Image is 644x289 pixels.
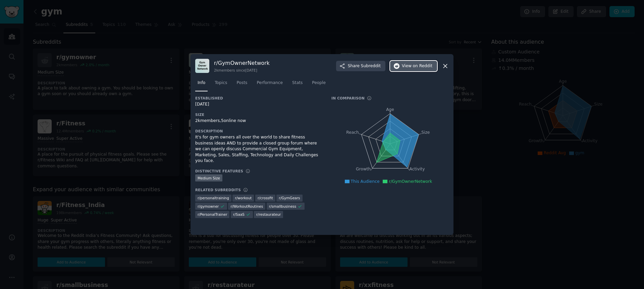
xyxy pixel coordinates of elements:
tspan: Growth [356,167,371,172]
span: View [402,63,432,69]
h3: In Comparison [331,96,365,100]
span: r/ restaurateur [256,212,281,217]
span: r/ WorkoutRoutines [230,204,263,209]
span: r/ GymGears [279,196,300,200]
span: r/GymOwnerNetwork [389,179,432,184]
span: People [312,80,326,86]
div: 2k members since [DATE] [214,68,270,73]
tspan: Activity [410,167,425,172]
span: r/ workout [235,196,252,200]
span: Topics [215,80,227,86]
a: Topics [212,78,229,91]
h3: Size [195,112,322,117]
span: r/ crossfit [258,196,273,200]
span: r/ smallbusiness [269,204,297,209]
a: Performance [254,78,285,91]
button: ShareSubreddit [336,61,385,72]
h3: Distinctive Features [195,169,243,173]
span: r/ gymowner [198,204,219,209]
a: People [310,78,328,91]
span: Performance [257,80,283,86]
div: 2k members, 5 online now [195,118,322,124]
a: Stats [290,78,305,91]
div: Medium Size [195,174,222,181]
tspan: Size [421,130,430,135]
span: r/ PersonalTrainer [198,212,227,217]
span: Subreddit [361,63,381,69]
h3: Established [195,96,322,100]
span: r/ SaaS [233,212,245,217]
span: Info [198,80,205,86]
img: GymOwnerNetwork [195,59,209,73]
span: Share [348,63,381,69]
tspan: Age [386,107,394,112]
h3: Description [195,129,322,133]
div: It's for gym owners all over the world to share fitness business ideas AND to provide a closed gr... [195,134,322,164]
button: Viewon Reddit [390,61,437,72]
span: on Reddit [413,63,432,69]
h3: r/ GymOwnerNetwork [214,59,270,67]
div: [DATE] [195,101,322,108]
a: Info [195,78,208,91]
span: This Audience [351,179,380,184]
a: Posts [234,78,250,91]
span: Stats [292,80,303,86]
h3: Related Subreddits [195,188,241,192]
span: r/ personaltraining [198,196,229,200]
span: Posts [236,80,247,86]
tspan: Reach [346,130,359,135]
